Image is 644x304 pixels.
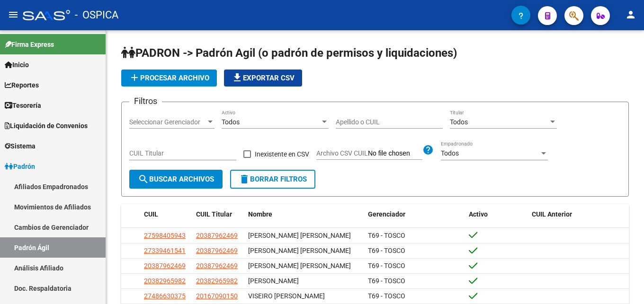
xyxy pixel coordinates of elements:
[224,69,302,87] button: Exportar CSV
[129,118,206,126] span: Seleccionar Gerenciador
[5,141,36,151] span: Sistema
[248,247,351,254] span: [PERSON_NAME] [PERSON_NAME]
[196,232,238,239] span: 20387962469
[138,175,214,183] span: Buscar Archivos
[255,148,309,160] span: Inexistente en CSV
[144,210,158,218] span: CUIL
[8,9,19,20] mat-icon: menu
[239,174,250,185] mat-icon: delete
[469,210,488,218] span: Activo
[248,232,351,239] span: [PERSON_NAME] [PERSON_NAME]
[196,210,232,218] span: CUIL Titular
[138,174,149,185] mat-icon: search
[144,232,186,239] span: 27598405943
[441,149,459,157] span: Todos
[144,292,186,300] span: 27486630375
[239,175,307,183] span: Borrar Filtros
[368,262,405,269] span: T69 - TOSCO
[316,149,368,157] span: Archivo CSV CUIL
[144,247,186,254] span: 27339461541
[196,247,238,254] span: 20387962469
[368,149,422,158] input: Archivo CSV CUIL
[196,262,238,269] span: 20387962469
[450,118,468,126] span: Todos
[5,60,29,70] span: Inicio
[232,72,243,83] mat-icon: file_download
[5,80,39,90] span: Reportes
[129,170,223,189] button: Buscar Archivos
[129,72,140,83] mat-icon: add
[192,204,244,225] datatable-header-cell: CUIL Titular
[196,292,238,300] span: 20167090150
[465,204,528,225] datatable-header-cell: Activo
[75,5,118,26] span: - OSPICA
[368,292,405,300] span: T69 - TOSCO
[422,144,434,156] mat-icon: help
[5,121,88,131] span: Liquidación de Convenios
[140,204,192,225] datatable-header-cell: CUIL
[5,161,35,172] span: Padrón
[625,9,636,20] mat-icon: person
[248,262,351,269] span: [PERSON_NAME] [PERSON_NAME]
[129,74,209,82] span: Procesar archivo
[532,210,572,218] span: CUIL Anterior
[248,292,325,300] span: VISEIRO [PERSON_NAME]
[144,277,186,285] span: 20382965982
[244,204,364,225] datatable-header-cell: Nombre
[248,277,299,285] span: [PERSON_NAME]
[612,272,635,295] iframe: Intercom live chat
[368,277,405,285] span: T69 - TOSCO
[368,247,405,254] span: T69 - TOSCO
[364,204,465,225] datatable-header-cell: Gerenciador
[368,232,405,239] span: T69 - TOSCO
[129,95,162,108] h3: Filtros
[368,210,405,218] span: Gerenciador
[528,204,629,225] datatable-header-cell: CUIL Anterior
[144,262,186,269] span: 20387962469
[5,100,41,111] span: Tesorería
[232,74,295,82] span: Exportar CSV
[248,210,272,218] span: Nombre
[5,39,54,50] span: Firma Express
[121,69,217,87] button: Procesar archivo
[222,118,240,126] span: Todos
[230,170,315,189] button: Borrar Filtros
[121,46,457,60] span: PADRON -> Padrón Agil (o padrón de permisos y liquidaciones)
[196,277,238,285] span: 20382965982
